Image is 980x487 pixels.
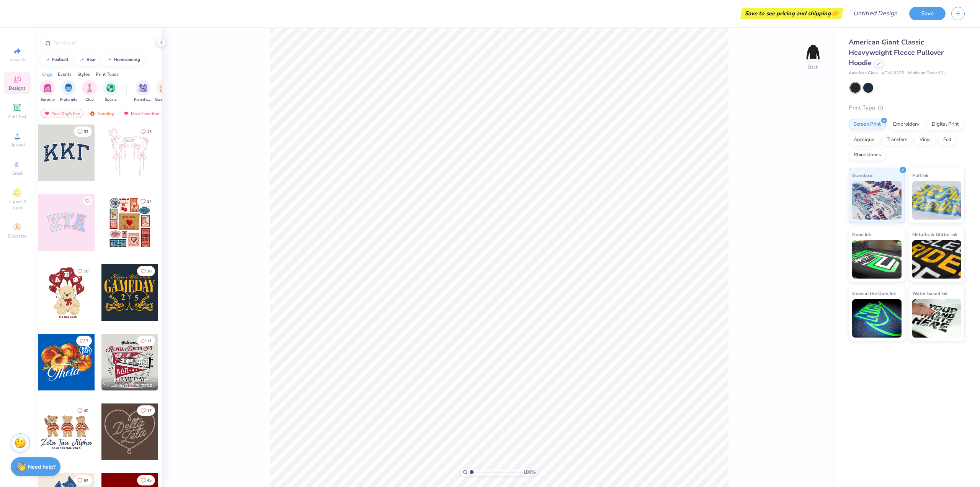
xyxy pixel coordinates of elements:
[849,134,879,146] div: Applique
[64,84,73,92] img: Fraternity Image
[147,200,152,203] span: 14
[912,240,962,279] img: Metallic & Glitter Ink
[137,126,155,137] button: Like
[84,130,88,134] span: 33
[102,54,144,66] button: homecoming
[888,119,924,130] div: Embroidery
[77,71,90,78] div: Styles
[76,336,92,346] button: Like
[908,70,946,77] span: Minimum Order: 12 +
[105,97,117,103] span: Sports
[147,269,152,273] span: 18
[4,198,31,211] span: Clipart & logos
[137,336,155,346] button: Like
[106,57,112,62] img: trend_line.gif
[155,80,173,103] button: filter button
[137,196,155,207] button: Like
[52,57,69,62] div: football
[147,479,152,482] span: 45
[147,409,152,413] span: 17
[74,475,92,485] button: Like
[85,97,94,103] span: Club
[41,109,83,118] div: Your Org's Fav
[60,80,77,103] div: filter for Fraternity
[847,6,903,21] input: Untitled Design
[106,84,115,92] img: Sports Image
[147,130,152,134] span: 15
[86,339,88,343] span: 7
[137,266,155,276] button: Like
[852,240,902,279] img: Neon Ink
[160,84,168,92] img: Game Day Image
[83,196,92,205] button: Like
[74,126,92,137] button: Like
[147,339,152,343] span: 11
[909,7,946,20] button: Save
[28,463,56,471] strong: Need help?
[137,405,155,416] button: Like
[927,119,964,130] div: Digital Print
[134,80,152,103] div: filter for Parent's Weekend
[58,71,72,78] div: Events
[82,80,97,103] button: filter button
[8,233,26,239] span: Decorate
[9,85,26,91] span: Designs
[89,111,95,116] img: trending.gif
[74,266,92,276] button: Like
[912,230,957,238] span: Metallic & Glitter Ink
[75,54,99,66] button: bear
[742,8,841,19] div: Save to see pricing and shipping
[40,54,72,66] button: football
[79,57,85,62] img: trend_line.gif
[114,377,145,383] span: [PERSON_NAME]
[43,84,52,92] img: Sorority Image
[849,70,878,77] span: American Giant
[134,80,152,103] button: filter button
[849,149,886,161] div: Rhinestones
[912,299,962,338] img: Water based Ink
[42,71,52,78] div: Orgs
[44,111,50,116] img: most_fav.gif
[912,171,928,179] span: Puff Ink
[74,405,92,416] button: Like
[805,44,821,60] img: Back
[40,80,55,103] button: filter button
[155,97,173,103] span: Game Day
[849,119,886,130] div: Screen Print
[114,383,155,389] span: Alpha Delta Pi, [GEOGRAPHIC_DATA][US_STATE] at [GEOGRAPHIC_DATA]
[912,181,962,220] img: Puff Ink
[852,171,872,179] span: Standard
[114,57,140,62] div: homecoming
[938,134,956,146] div: Foil
[11,170,23,176] span: Greek
[86,109,118,118] div: Trending
[10,142,25,148] span: Upload
[84,409,88,413] span: 40
[852,181,902,220] img: Standard
[852,289,896,297] span: Glow in the Dark Ink
[41,97,55,103] span: Sorority
[85,84,94,92] img: Club Image
[44,57,51,62] img: trend_line.gif
[60,80,77,103] button: filter button
[155,80,173,103] div: filter for Game Day
[123,111,129,116] img: most_fav.gif
[103,80,118,103] div: filter for Sports
[852,230,871,238] span: Neon Ink
[8,113,26,120] span: Add Text
[82,80,97,103] div: filter for Club
[103,80,118,103] button: filter button
[139,84,147,92] img: Parent's Weekend Image
[852,299,902,338] img: Glow in the Dark Ink
[915,134,936,146] div: Vinyl
[60,97,77,103] span: Fraternity
[882,70,904,77] span: # TM18225
[137,475,155,485] button: Like
[120,109,163,118] div: Most Favorited
[96,71,119,78] div: Print Types
[8,57,26,63] span: Image AI
[808,64,818,71] div: Back
[882,134,912,146] div: Transfers
[40,80,55,103] div: filter for Sorority
[84,269,88,273] span: 10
